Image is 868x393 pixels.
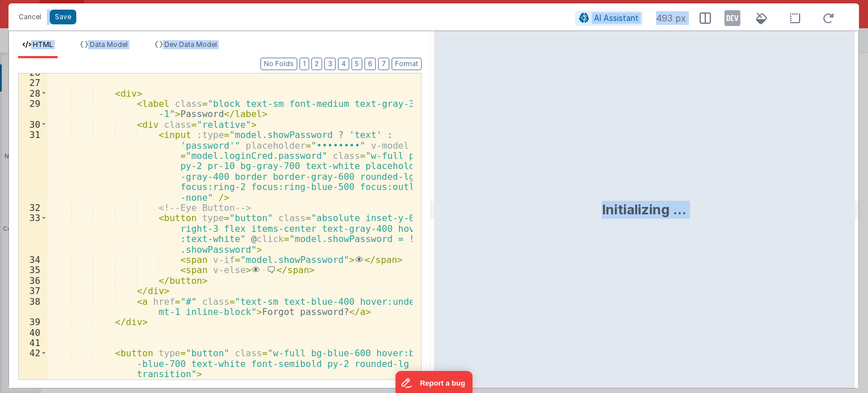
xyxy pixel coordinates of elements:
span: AI Assistant [594,13,639,23]
button: 5 [351,58,362,70]
button: 7 [378,58,389,70]
div: 42 [19,348,47,379]
button: 4 [338,58,349,70]
div: 34 [19,254,47,265]
div: 36 [19,275,47,286]
span: 493 px [656,11,686,25]
div: 27 [19,77,47,88]
div: 29 [19,98,47,119]
button: 3 [324,58,336,70]
span: HTML [33,40,53,49]
div: Initializing ... [602,201,687,219]
button: No Folds [261,58,297,70]
button: Cancel [13,9,47,25]
div: 37 [19,286,47,296]
span: Data Model [90,40,128,49]
div: 35 [19,265,47,275]
button: Format [392,58,422,70]
button: AI Assistant [575,11,643,25]
div: 28 [19,88,47,98]
button: 6 [364,58,376,70]
div: 39 [19,317,47,327]
div: 30 [19,119,47,129]
div: 40 [19,327,47,338]
div: 33 [19,213,47,254]
div: 38 [19,296,47,317]
span: Dev Data Model [164,40,217,49]
button: 1 [300,58,309,70]
div: 43 [19,379,47,390]
button: 2 [311,58,322,70]
div: 31 [19,129,47,202]
div: 41 [19,338,47,348]
button: Save [50,10,76,24]
div: 32 [19,202,47,213]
